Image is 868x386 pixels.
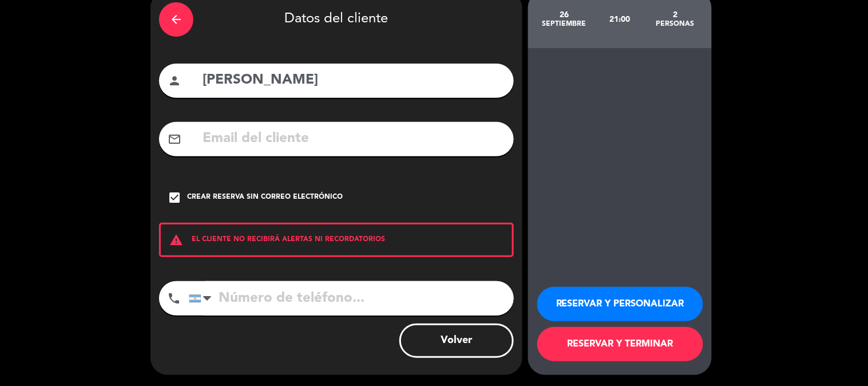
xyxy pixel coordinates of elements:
button: RESERVAR Y TERMINAR [537,327,703,361]
div: septiembre [537,19,592,29]
div: personas [648,19,703,29]
input: Email del cliente [201,127,505,151]
i: phone [167,292,181,305]
input: Nombre del cliente [201,69,505,92]
div: 26 [537,10,592,19]
div: Argentina: +54 [189,282,216,315]
i: person [168,74,181,88]
div: EL CLIENTE NO RECIBIRÁ ALERTAS NI RECORDATORIOS [159,223,514,257]
button: RESERVAR Y PERSONALIZAR [537,287,703,321]
div: 2 [648,10,703,19]
button: Volver [399,324,514,358]
div: Crear reserva sin correo electrónico [187,192,343,203]
i: check_box [168,191,181,204]
input: Número de teléfono... [189,281,514,316]
i: mail_outline [168,132,181,146]
i: warning [161,233,192,247]
i: arrow_back [169,13,183,26]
